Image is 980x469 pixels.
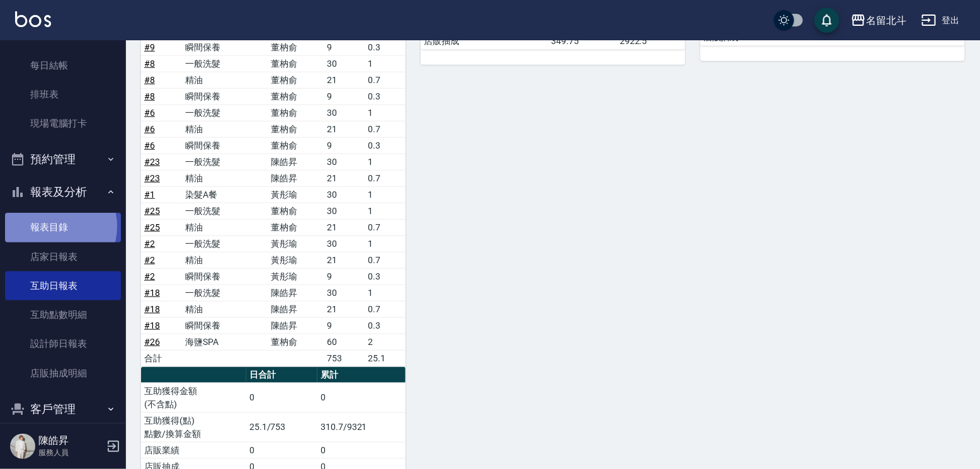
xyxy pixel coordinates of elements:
a: 排班表 [5,80,121,109]
td: 合計 [141,350,182,366]
td: 陳皓昇 [268,285,324,301]
td: 精油 [182,219,268,235]
td: 精油 [182,301,268,317]
td: 2922.5 [617,33,685,49]
td: 21 [324,170,365,186]
a: #18 [144,320,160,331]
td: 董枘俞 [268,219,324,235]
td: 一般洗髮 [182,105,268,121]
a: 互助日報表 [5,271,121,300]
td: 瞬間保養 [182,88,268,105]
td: 店販抽成 [421,33,548,49]
td: 0.3 [365,268,406,285]
td: 互助獲得(點) 點數/換算金額 [141,412,246,442]
td: 陳皓昇 [268,170,324,186]
a: #23 [144,173,160,183]
th: 累計 [317,367,406,383]
td: 1 [365,154,406,170]
img: Logo [15,11,51,27]
td: 30 [324,154,365,170]
td: 21 [324,252,365,268]
td: 30 [324,186,365,203]
a: 每日結帳 [5,51,121,80]
td: 1 [365,186,406,203]
td: 董枘俞 [268,203,324,219]
td: 0.7 [365,170,406,186]
td: 1 [365,235,406,252]
td: 瞬間保養 [182,317,268,334]
td: 21 [324,72,365,88]
td: 30 [324,105,365,121]
td: 瞬間保養 [182,137,268,154]
a: #25 [144,222,160,232]
a: #18 [144,304,160,314]
td: 0.7 [365,219,406,235]
td: 董枘俞 [268,72,324,88]
button: 客戶管理 [5,393,121,426]
td: 精油 [182,170,268,186]
td: 0.3 [365,88,406,105]
td: 9 [324,317,365,334]
p: 服務人員 [38,447,103,458]
td: 349.75 [548,33,617,49]
a: #6 [144,140,155,150]
td: 黃彤瑜 [268,268,324,285]
td: 0.3 [365,317,406,334]
button: 報表及分析 [5,176,121,208]
td: 染髮A餐 [182,186,268,203]
a: #18 [144,288,160,298]
td: 董枘俞 [268,137,324,154]
td: 一般洗髮 [182,154,268,170]
a: 店販抽成明細 [5,359,121,388]
a: #25 [144,206,160,216]
td: 一般洗髮 [182,235,268,252]
button: 名留北斗 [846,8,911,33]
a: #6 [144,108,155,118]
a: #8 [144,59,155,69]
td: 9 [324,137,365,154]
td: 1 [365,105,406,121]
td: 1 [365,55,406,72]
td: 60 [324,334,365,350]
td: 瞬間保養 [182,39,268,55]
td: 310.7/9321 [317,412,406,442]
td: 董枘俞 [268,334,324,350]
a: 現場電腦打卡 [5,109,121,138]
td: 0 [246,442,317,458]
a: #2 [144,239,155,249]
a: #9 [144,42,155,52]
td: 0.3 [365,39,406,55]
a: #1 [144,189,155,200]
td: 黃彤瑜 [268,252,324,268]
a: 店家日報表 [5,242,121,271]
td: 1 [365,203,406,219]
td: 瞬間保養 [182,268,268,285]
td: 2 [365,334,406,350]
td: 董枘俞 [268,121,324,137]
a: #6 [144,124,155,134]
a: #26 [144,337,160,347]
button: 登出 [916,9,965,32]
a: 設計師日報表 [5,329,121,358]
td: 精油 [182,121,268,137]
td: 陳皓昇 [268,301,324,317]
td: 陳皓昇 [268,317,324,334]
td: 0.7 [365,252,406,268]
td: 21 [324,219,365,235]
td: 精油 [182,252,268,268]
td: 一般洗髮 [182,285,268,301]
td: 0.7 [365,301,406,317]
button: save [814,8,840,33]
td: 海鹽SPA [182,334,268,350]
td: 黃彤瑜 [268,186,324,203]
td: 25.1 [365,350,406,366]
a: 互助點數明細 [5,300,121,329]
a: #23 [144,157,160,167]
td: 0.7 [365,121,406,137]
td: 0.7 [365,72,406,88]
td: 21 [324,121,365,137]
td: 753 [324,350,365,366]
td: 黃彤瑜 [268,235,324,252]
td: 董枘俞 [268,55,324,72]
h5: 陳皓昇 [38,434,103,447]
